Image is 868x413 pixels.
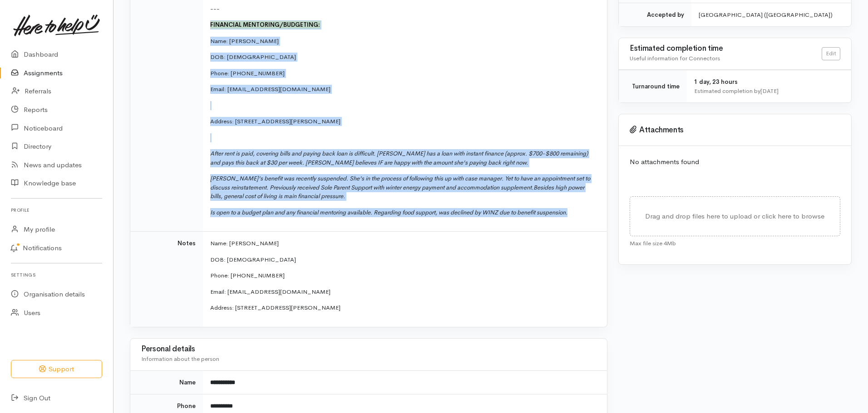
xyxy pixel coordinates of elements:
p: DOB: [DEMOGRAPHIC_DATA] [210,255,596,264]
span: 1 day, 23 hours [694,78,738,86]
p: --- [210,5,596,14]
p: Name: [PERSON_NAME] [210,37,596,46]
div: Max file size 4Mb [630,236,840,248]
p: Address: [STREET_ADDRESS][PERSON_NAME] [210,303,596,312]
td: Name [130,370,203,394]
p: Email: [EMAIL_ADDRESS][DOMAIN_NAME] [210,85,596,94]
td: Notes [130,232,203,327]
h6: Settings [11,269,102,281]
p: Phone: [PHONE_NUMBER] [210,271,596,280]
i: Is open to a budget plan and any financial mentoring available. Regarding food support, was decli... [210,209,567,216]
h6: Profile [11,204,102,216]
h3: Personal details [141,345,596,354]
p: No attachments found [630,157,840,167]
p: Address: [STREET_ADDRESS][PERSON_NAME] [210,117,596,126]
td: [GEOGRAPHIC_DATA] ([GEOGRAPHIC_DATA]) [691,3,851,26]
p: DOB: [DEMOGRAPHIC_DATA] [210,53,596,62]
td: Accepted by [619,3,691,26]
font: FINANCIAL MENTORING/BUDGETING: [210,21,320,29]
i: [PERSON_NAME]'s benefit was recently suspended. She's in the process of following this up with ca... [210,175,590,191]
span: Information about the person [141,355,219,363]
p: Name: [PERSON_NAME] [210,239,596,248]
time: [DATE] [760,87,779,95]
h3: Estimated completion time [630,44,822,53]
span: Drag and drop files here to upload or click here to browse [645,212,824,220]
td: Turnaround time [619,70,687,103]
span: Useful information for Connectors [630,54,720,62]
p: Phone: [PHONE_NUMBER] [210,69,596,78]
h3: Attachments [630,126,840,135]
div: Estimated completion by [694,87,840,96]
a: Edit [822,47,840,60]
button: Support [11,360,102,379]
i: After rent is paid, covering bills and paying back loan is difficult. [PERSON_NAME] has a loan wi... [210,150,588,166]
p: Email: [EMAIL_ADDRESS][DOMAIN_NAME] [210,287,596,296]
